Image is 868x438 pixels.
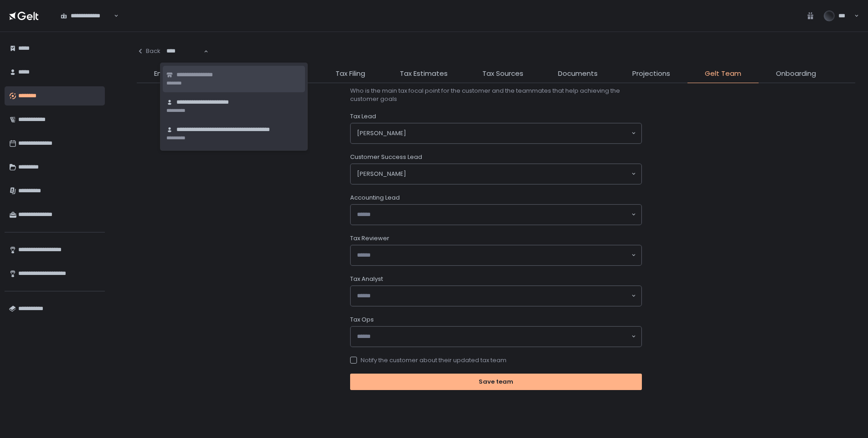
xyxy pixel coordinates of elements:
[350,374,642,390] button: Save team
[166,47,203,56] input: Search for option
[479,378,513,386] div: Save team
[400,69,448,79] span: Tax Estimates
[350,112,376,121] span: Tax Lead
[482,69,523,79] span: Tax Sources
[351,245,641,265] div: Search for option
[350,153,422,161] span: Customer Success Lead
[357,210,630,219] input: Search for option
[350,234,389,243] span: Tax Reviewer
[137,41,160,61] button: Back
[351,123,641,143] div: Search for option
[350,275,383,283] span: Tax Analyst
[351,286,641,306] div: Search for option
[357,169,406,179] span: [PERSON_NAME]
[160,41,208,61] div: Search for option
[776,69,816,79] span: Onboarding
[137,47,160,55] div: Back
[350,316,374,324] span: Tax Ops
[632,69,670,79] span: Projections
[558,69,598,79] span: Documents
[351,205,641,225] div: Search for option
[350,194,400,202] span: Accounting Lead
[357,332,630,341] input: Search for option
[154,69,173,79] span: Entity
[336,69,365,79] span: Tax Filing
[705,69,741,79] span: Gelt Team
[357,251,630,260] input: Search for option
[406,129,630,138] input: Search for option
[357,129,406,138] span: [PERSON_NAME]
[55,6,119,26] div: Search for option
[357,291,630,301] input: Search for option
[350,87,642,103] span: Who is the main tax focal point for the customer and the teammates that help achieving the custom...
[406,169,630,179] input: Search for option
[351,164,641,184] div: Search for option
[351,327,641,347] div: Search for option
